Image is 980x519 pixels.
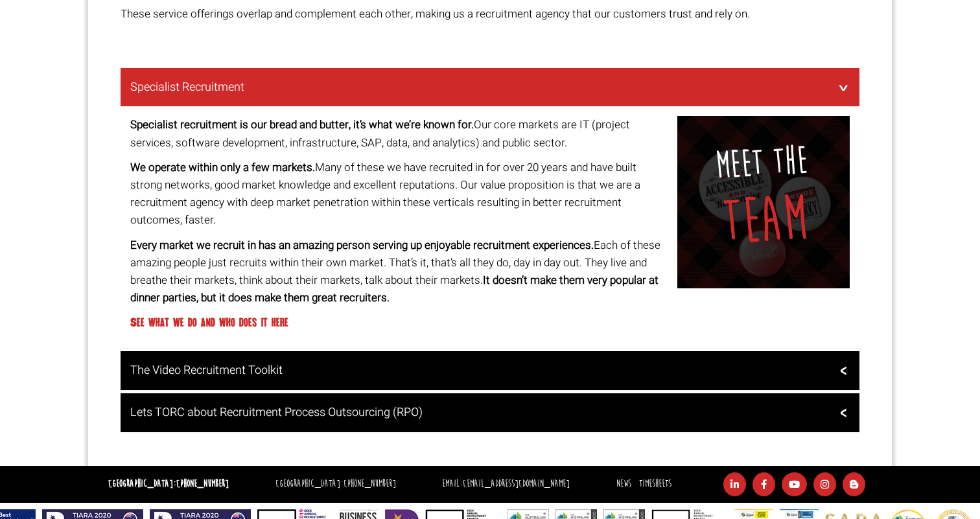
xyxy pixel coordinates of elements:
a: Lets TORC about Recruitment Process Outsourcing (RPO) [121,393,860,432]
a: [EMAIL_ADDRESS][DOMAIN_NAME] [463,478,570,490]
p: Many of these we have recruited in for over 20 years and have built strong networks, good market ... [130,159,668,229]
a: Specialist Recruitment [121,68,860,107]
li: [GEOGRAPHIC_DATA]: [272,475,399,494]
p: These service offerings overlap and complement each other, making us a recruitment agency that ou... [121,5,860,23]
h3: The Video Recruitment Toolkit [130,364,847,377]
h3: Specialist Recruitment [130,81,847,94]
a: [PHONE_NUMBER] [344,478,396,490]
p: Our core markets are IT (project services, software development, infrastructure, SAP, data, and a... [130,116,668,151]
strong: [GEOGRAPHIC_DATA]: [108,478,229,490]
a: [PHONE_NUMBER] [176,478,229,490]
strong: We operate within only a few markets. [130,159,315,176]
li: Email: [439,475,573,494]
a: See what we do and who does it here [130,316,288,329]
a: The Video Recruitment Toolkit [121,351,860,390]
a: News [616,478,631,490]
span: team [721,184,808,257]
strong: Specialist recruitment is our bread and butter, it’s what we’re known for. [130,117,474,133]
p: Each of these amazing people just recruits within their own market. That’s it, that’s all they do... [130,236,668,307]
h3: Lets TORC about Recruitment Process Outsourcing (RPO) [130,406,847,419]
h1: Recruitment Company in [GEOGRAPHIC_DATA] [121,38,860,61]
h3: Meet the [684,138,842,260]
strong: Every market we recruit in has an amazing person serving up enjoyable recruitment experiences. [130,237,594,253]
a: Timesheets [639,478,671,490]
